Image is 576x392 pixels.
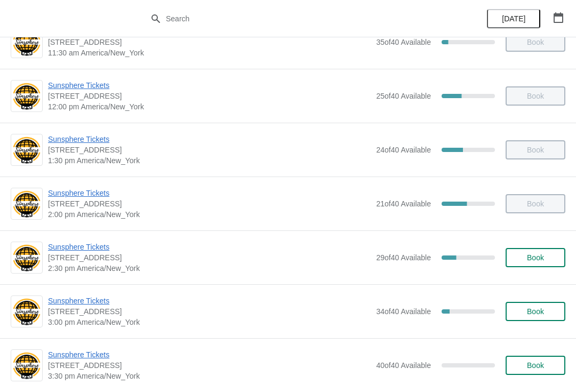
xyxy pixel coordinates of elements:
span: 25 of 40 Available [376,92,431,100]
button: [DATE] [487,9,540,28]
img: Sunsphere Tickets | 810 Clinch Avenue, Knoxville, TN, USA | 2:30 pm America/New_York [11,243,42,273]
input: Search [165,9,432,28]
span: 3:30 pm America/New_York [48,371,371,381]
span: Book [527,307,544,316]
span: [STREET_ADDRESS] [48,145,371,155]
span: 2:00 pm America/New_York [48,209,371,220]
span: Sunsphere Tickets [48,188,371,198]
span: 12:00 pm America/New_York [48,101,371,112]
span: Book [527,361,544,370]
span: 40 of 40 Available [376,361,431,370]
img: Sunsphere Tickets | 810 Clinch Avenue, Knoxville, TN, USA | 3:30 pm America/New_York [11,351,42,380]
span: 34 of 40 Available [376,307,431,316]
span: [STREET_ADDRESS] [48,252,371,263]
img: Sunsphere Tickets | 810 Clinch Avenue, Knoxville, TN, USA | 11:30 am America/New_York [11,28,42,57]
button: Book [506,356,565,375]
img: Sunsphere Tickets | 810 Clinch Avenue, Knoxville, TN, USA | 1:30 pm America/New_York [11,135,42,165]
span: 29 of 40 Available [376,253,431,262]
span: 1:30 pm America/New_York [48,155,371,166]
span: [STREET_ADDRESS] [48,91,371,101]
span: Sunsphere Tickets [48,242,371,252]
span: [STREET_ADDRESS] [48,37,371,47]
span: 3:00 pm America/New_York [48,317,371,327]
span: Sunsphere Tickets [48,134,371,145]
span: 35 of 40 Available [376,38,431,46]
img: Sunsphere Tickets | 810 Clinch Avenue, Knoxville, TN, USA | 12:00 pm America/New_York [11,82,42,111]
button: Book [506,302,565,321]
span: 24 of 40 Available [376,146,431,154]
span: Book [527,253,544,262]
span: 11:30 am America/New_York [48,47,371,58]
span: 2:30 pm America/New_York [48,263,371,274]
img: Sunsphere Tickets | 810 Clinch Avenue, Knoxville, TN, USA | 2:00 pm America/New_York [11,189,42,219]
img: Sunsphere Tickets | 810 Clinch Avenue, Knoxville, TN, USA | 3:00 pm America/New_York [11,297,42,326]
span: Sunsphere Tickets [48,80,371,91]
span: [STREET_ADDRESS] [48,198,371,209]
span: [STREET_ADDRESS] [48,360,371,371]
span: Sunsphere Tickets [48,295,371,306]
span: 21 of 40 Available [376,199,431,208]
span: [DATE] [502,14,525,23]
span: [STREET_ADDRESS] [48,306,371,317]
span: Sunsphere Tickets [48,349,371,360]
button: Book [506,248,565,267]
